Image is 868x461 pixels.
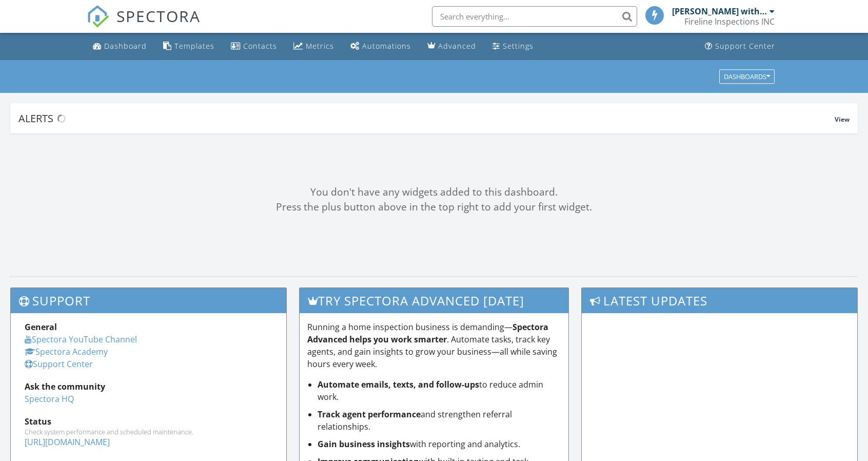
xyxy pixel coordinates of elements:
[835,115,850,124] span: View
[684,16,775,27] div: Fireline Inspections INC
[227,37,281,56] a: Contacts
[25,334,137,345] a: Spectora YouTube Channel
[719,69,775,84] button: Dashboards
[25,436,110,448] a: [URL][DOMAIN_NAME]
[10,185,858,200] div: You don't have any widgets added to this dashboard.
[306,41,334,51] div: Metrics
[503,41,534,51] div: Settings
[318,438,561,450] li: with reporting and analytics.
[18,111,835,125] div: Alerts
[289,37,338,56] a: Metrics
[116,5,201,27] span: SPECTORA
[87,5,109,28] img: The Best Home Inspection Software - Spectora
[672,6,767,16] div: [PERSON_NAME] with Fireline Inspections INC
[159,37,219,56] a: Templates
[25,321,57,333] strong: General
[701,37,779,56] a: Support Center
[25,393,74,405] a: Spectora HQ
[10,200,858,215] div: Press the plus button above in the top right to add your first widget.
[307,321,548,345] strong: Spectora Advanced helps you work smarter
[174,41,214,51] div: Templates
[25,380,272,393] div: Ask the community
[346,37,415,56] a: Automations (Basic)
[25,428,272,436] div: Check system performance and scheduled maintenance.
[423,37,480,56] a: Advanced
[307,321,561,370] p: Running a home inspection business is demanding— . Automate tasks, track key agents, and gain ins...
[25,346,108,357] a: Spectora Academy
[318,408,561,433] li: and strengthen referral relationships.
[243,41,277,51] div: Contacts
[318,409,421,420] strong: Track agent performance
[89,37,151,56] a: Dashboard
[25,358,93,370] a: Support Center
[362,41,411,51] div: Automations
[87,14,201,35] a: SPECTORA
[104,41,147,51] div: Dashboard
[488,37,538,56] a: Settings
[582,288,857,313] h3: Latest Updates
[318,379,479,390] strong: Automate emails, texts, and follow-ups
[11,288,286,313] h3: Support
[318,378,561,403] li: to reduce admin work.
[715,41,775,51] div: Support Center
[724,73,770,80] div: Dashboards
[318,438,410,450] strong: Gain business insights
[438,41,476,51] div: Advanced
[25,415,272,428] div: Status
[432,6,637,27] input: Search everything...
[300,288,569,313] h3: Try spectora advanced [DATE]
